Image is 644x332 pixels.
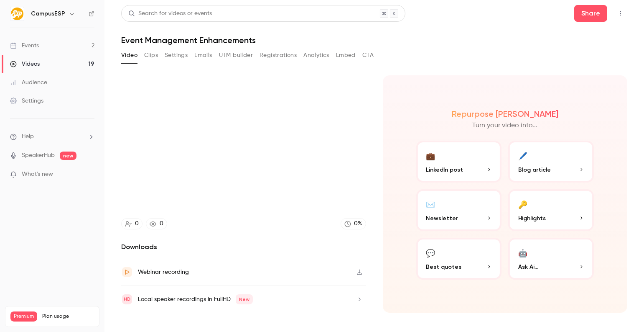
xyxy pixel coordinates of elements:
div: 💬 [426,246,435,259]
button: Share [574,5,607,22]
h6: CampusESP [31,10,65,18]
div: Events [10,41,39,50]
a: 0% [341,218,366,229]
button: 💬Best quotes [416,238,502,280]
span: Ask Ai... [518,263,538,271]
div: 0 % [354,219,362,228]
button: Clips [144,49,158,62]
span: Newsletter [426,214,458,223]
button: Emails [194,49,212,62]
iframe: Noticeable Trigger [84,171,94,178]
div: 🔑 [518,198,527,211]
span: Best quotes [426,263,462,271]
div: 🤖 [518,246,527,259]
button: 🖊️Blog article [508,141,594,183]
span: Highlights [518,214,546,223]
button: Top Bar Actions [614,7,627,20]
a: SpeakerHub [22,151,55,160]
span: Premium [10,311,37,322]
div: Settings [10,97,43,105]
span: Plan usage [42,313,94,320]
div: 💼 [426,149,435,162]
h1: Event Management Enhancements [121,35,627,45]
button: CTA [362,49,374,62]
h2: Repurpose [PERSON_NAME] [452,109,558,119]
div: Local speaker recordings in FullHD [138,294,253,304]
button: 🔑Highlights [508,189,594,231]
button: 💼LinkedIn post [416,141,502,183]
span: LinkedIn post [426,165,463,174]
span: Help [22,132,34,141]
button: UTM builder [219,49,253,62]
span: Blog article [518,165,551,174]
a: 0 [121,218,143,229]
div: 0 [135,219,139,228]
button: Settings [165,49,188,62]
button: 🤖Ask Ai... [508,238,594,280]
button: Analytics [303,49,329,62]
button: Registrations [260,49,297,62]
span: New [236,294,253,304]
h2: Downloads [121,242,366,252]
div: Audience [10,78,47,87]
p: Turn your video into... [472,121,537,131]
div: Webinar recording [138,267,189,277]
span: new [60,152,76,160]
button: ✉️Newsletter [416,189,502,231]
div: Videos [10,60,40,68]
div: 0 [160,219,163,228]
div: ✉️ [426,198,435,211]
div: 🖊️ [518,149,527,162]
img: CampusESP [10,7,24,21]
a: 0 [146,218,167,229]
span: What's new [22,170,53,179]
div: Search for videos or events [128,9,212,18]
button: Embed [336,49,356,62]
li: help-dropdown-opener [10,132,94,141]
button: Video [121,49,137,62]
